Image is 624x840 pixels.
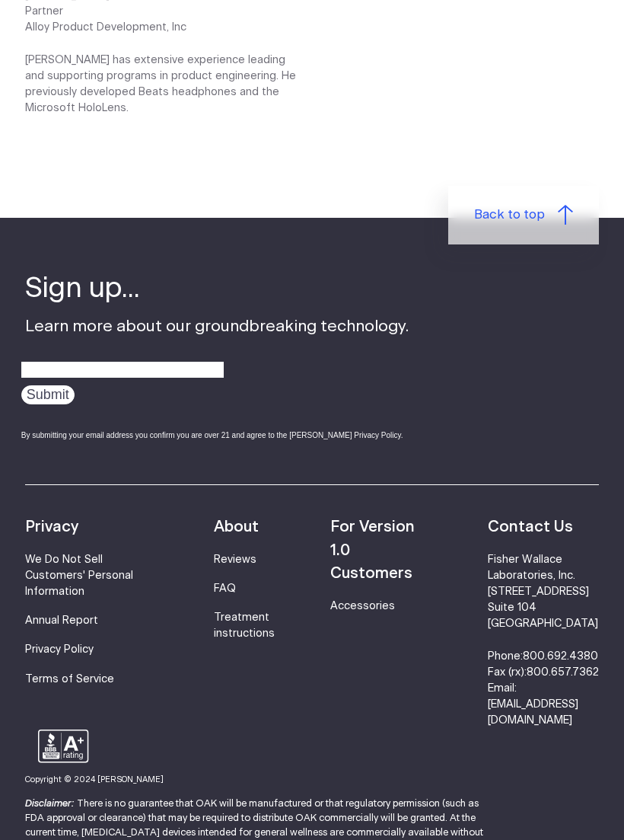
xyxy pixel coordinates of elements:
strong: Disclaimer: [25,799,75,809]
a: Privacy Policy [25,644,94,655]
strong: Privacy [25,519,78,535]
strong: For Version 1.0 Customers [330,519,415,581]
a: Annual Report [25,615,98,626]
a: FAQ [214,583,236,594]
small: Copyright © 2024 [PERSON_NAME] [25,776,164,784]
strong: About [214,519,259,535]
a: Back to top [448,186,599,244]
div: Learn more about our groundbreaking technology. [25,270,409,454]
span: Back to top [474,205,545,225]
li: Fisher Wallace Laboratories, Inc. [STREET_ADDRESS] Suite 104 [GEOGRAPHIC_DATA] Phone: Fax (rx): E... [488,552,599,730]
a: 800.657.7362 [527,667,599,678]
a: Reviews [214,554,256,565]
a: Treatment instructions [214,612,275,639]
a: We Do Not Sell Customers' Personal Information [25,554,133,597]
h4: Sign up... [25,270,409,308]
input: Submit [21,385,75,404]
a: Accessories [330,601,395,612]
a: Terms of Service [25,674,114,685]
strong: Contact Us [488,519,573,535]
a: 800.692.4380 [523,651,598,662]
div: By submitting your email address you confirm you are over 21 and agree to the [PERSON_NAME] Priva... [21,430,409,441]
a: [EMAIL_ADDRESS][DOMAIN_NAME] [488,699,578,726]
